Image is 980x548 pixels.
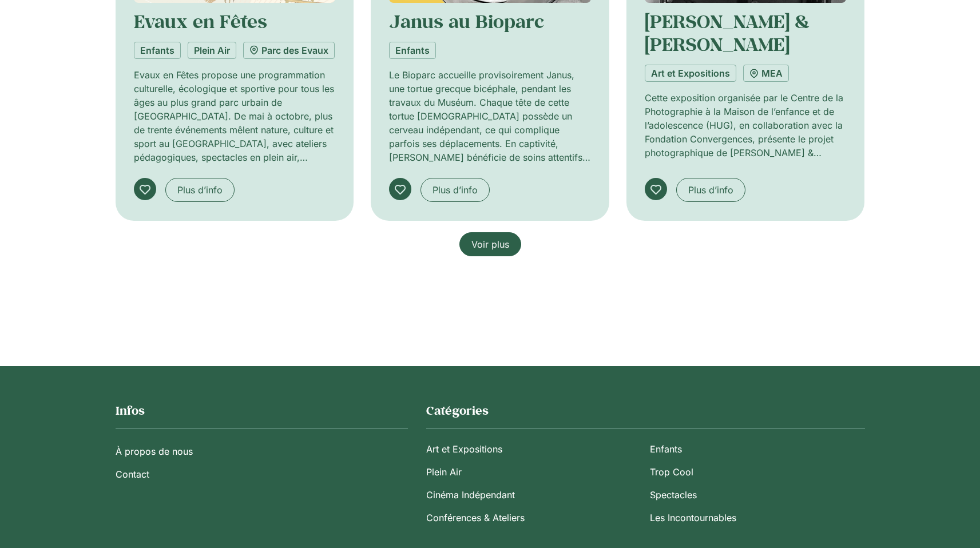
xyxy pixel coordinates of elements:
[471,237,509,251] span: Voir plus
[688,183,733,197] span: Plus d’info
[676,178,745,202] a: Plus d’info
[116,440,408,486] nav: Menu
[426,483,641,506] a: Cinéma Indépendant
[134,42,181,59] a: Enfants
[116,440,408,463] a: À propos de nous
[650,483,864,506] a: Spectacles
[134,9,267,33] a: Evaux en Fêtes
[650,438,864,460] a: Enfants
[188,42,236,59] a: Plein Air
[389,68,591,164] p: Le Bioparc accueille provisoirement Janus, une tortue grecque bicéphale, pendant les travaux du M...
[177,183,223,197] span: Plus d’info
[243,42,335,59] a: Parc des Evaux
[420,178,490,202] a: Plus d’info
[650,460,864,483] a: Trop Cool
[743,65,789,82] a: MEA
[389,9,544,33] a: Janus au Bioparc
[459,232,521,256] a: Voir plus
[645,91,847,160] p: Cette exposition organisée par le Centre de la Photographie à la Maison de l’enfance et de l’adol...
[389,42,436,59] a: Enfants
[426,460,641,483] a: Plein Air
[426,403,865,419] h2: Catégories
[426,438,865,529] nav: Menu
[426,438,641,460] a: Art et Expositions
[650,506,864,529] a: Les Incontournables
[426,506,641,529] a: Conférences & Ateliers
[165,178,235,202] a: Plus d’info
[116,463,408,486] a: Contact
[116,403,408,419] h2: Infos
[134,68,336,164] p: Evaux en Fêtes propose une programmation culturelle, écologique et sportive pour tous les âges au...
[645,9,810,56] a: [PERSON_NAME] & [PERSON_NAME]
[645,65,736,82] a: Art et Expositions
[433,183,478,197] span: Plus d’info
